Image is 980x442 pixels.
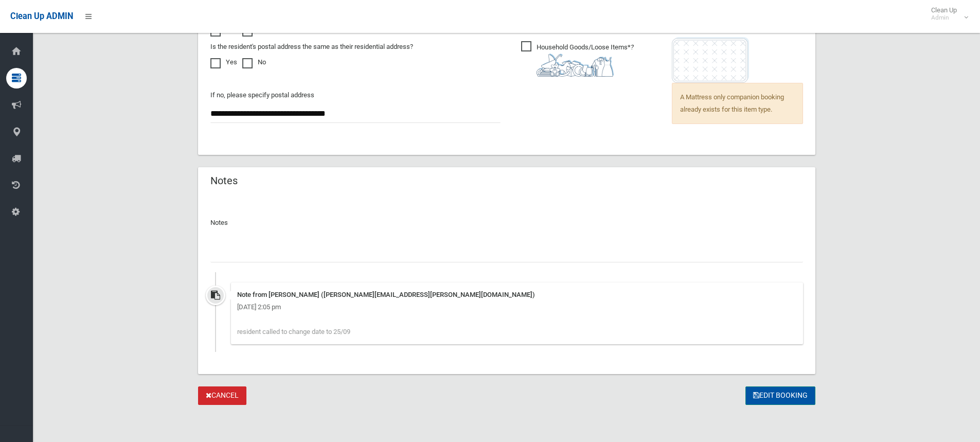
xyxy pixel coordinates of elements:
p: Notes [210,217,803,229]
span: resident called to change date to 25/09 [237,328,350,335]
span: A Mattress only companion booking already exists for this item type. [672,83,803,124]
img: b13cc3517677393f34c0a387616ef184.png [537,54,614,77]
a: Cancel [198,386,246,405]
span: Household Goods/Loose Items* [521,41,634,77]
label: If no, please specify postal address [210,89,314,101]
i: ? [537,43,634,77]
label: Is the resident's postal address the same as their residential address? [210,41,413,53]
img: e7408bece873d2c1783593a074e5cb2f.png [672,37,749,83]
div: [DATE] 2:05 pm [237,301,797,313]
label: No [242,56,266,68]
small: Admin [931,14,957,22]
div: Note from [PERSON_NAME] ([PERSON_NAME][EMAIL_ADDRESS][PERSON_NAME][DOMAIN_NAME]) [237,289,797,301]
header: Notes [198,171,250,191]
span: Clean Up ADMIN [10,11,73,21]
span: Clean Up [926,6,967,22]
label: Yes [210,56,237,68]
button: Edit Booking [745,386,815,405]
